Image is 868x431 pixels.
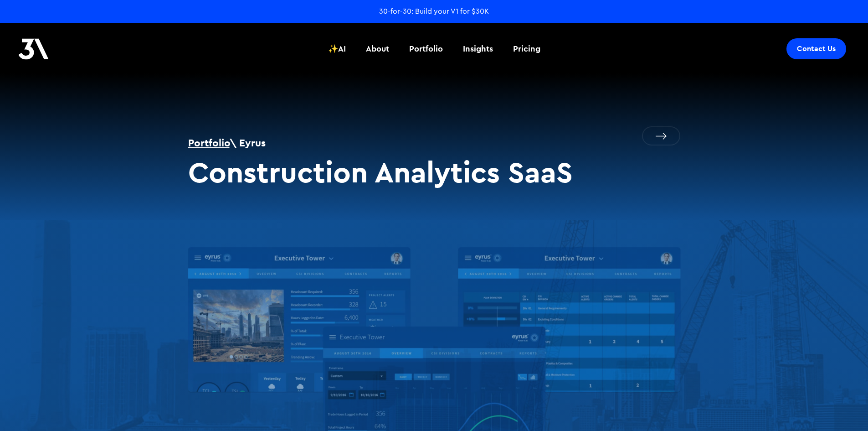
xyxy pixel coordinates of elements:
a: Pricing [508,32,546,66]
a: About [360,32,395,66]
a: Contact Us [786,38,846,59]
a: ✨AI [323,32,351,66]
div: Portfolio [409,43,443,55]
div: About [366,43,389,55]
h1: \ Eyrus [188,135,680,150]
div: Contact Us [797,44,836,53]
a: 30-for-30: Build your V1 for $30K [379,6,489,16]
a: Insights [457,32,498,66]
h2: Construction Analytics SaaS [188,155,680,190]
div: ✨AI [328,43,346,55]
a: Portfolio [188,136,230,149]
div: Pricing [513,43,540,55]
div: Insights [463,43,493,55]
a: Portfolio [404,32,448,66]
